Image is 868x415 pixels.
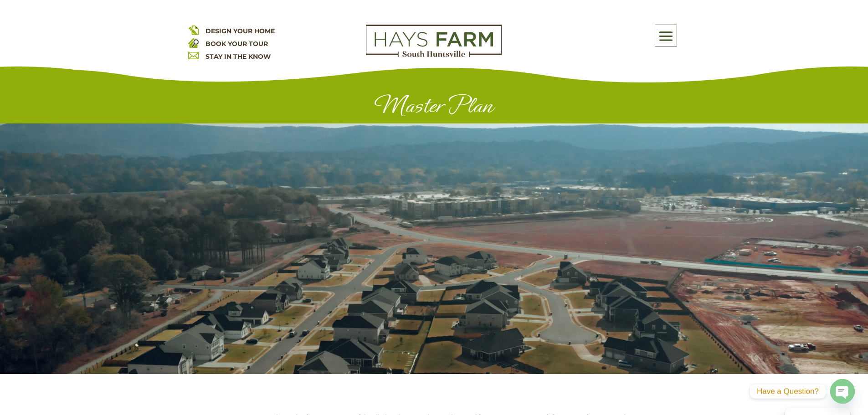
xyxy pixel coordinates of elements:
[366,25,502,57] img: Logo
[366,51,502,59] a: hays farm homes huntsville development
[188,37,199,48] img: book your home tour
[188,92,680,123] h1: Master Plan
[205,52,271,61] a: STAY IN THE KNOW
[205,40,268,48] a: BOOK YOUR TOUR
